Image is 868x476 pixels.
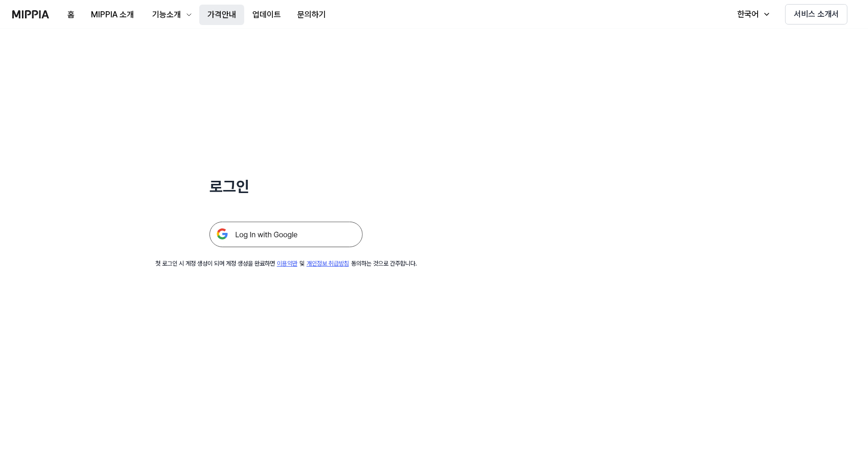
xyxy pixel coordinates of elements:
img: logo [12,10,49,18]
img: 구글 로그인 버튼 [209,222,363,247]
button: 가격안내 [199,5,244,25]
button: 문의하기 [289,5,334,25]
a: 업데이트 [244,1,289,29]
button: 기능소개 [142,5,199,25]
div: 기능소개 [150,9,183,21]
button: MIPPIA 소개 [83,5,142,25]
a: 이용약관 [277,260,297,267]
button: 서비스 소개서 [785,4,848,25]
button: 한국어 [727,4,777,25]
div: 한국어 [735,8,761,20]
button: 업데이트 [244,5,289,25]
h1: 로그인 [209,176,363,197]
a: 개인정보 취급방침 [307,260,349,267]
button: 홈 [59,5,83,25]
div: 첫 로그인 시 계정 생성이 되며 계정 생성을 완료하면 및 동의하는 것으로 간주합니다. [155,259,417,268]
